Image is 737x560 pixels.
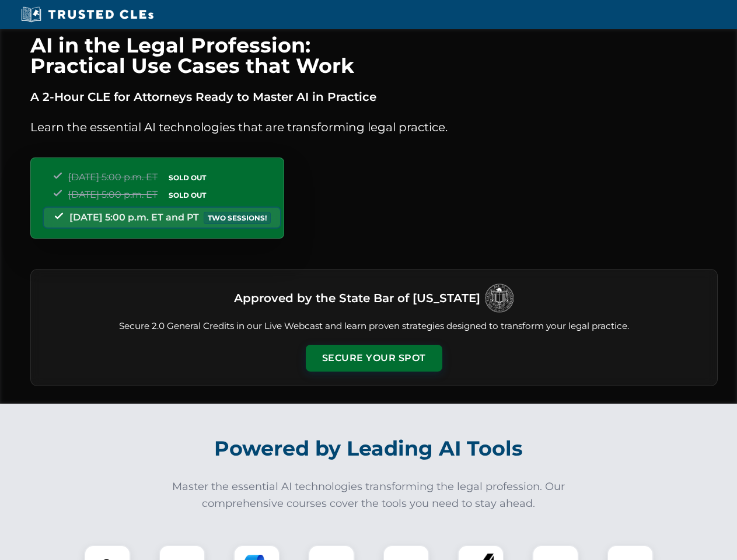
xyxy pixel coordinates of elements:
button: Secure Your Spot [306,345,442,372]
img: Logo [485,283,514,313]
span: [DATE] 5:00 p.m. ET [68,171,158,183]
span: [DATE] 5:00 p.m. ET [68,189,158,200]
img: Trusted CLEs [18,6,157,23]
p: Secure 2.0 General Credits in our Live Webcast and learn proven strategies designed to transform ... [45,320,703,333]
p: Master the essential AI technologies transforming the legal profession. Our comprehensive courses... [165,478,573,512]
h2: Powered by Leading AI Tools [46,428,692,469]
p: A 2-Hour CLE for Attorneys Ready to Master AI in Practice [30,87,718,106]
p: Learn the essential AI technologies that are transforming legal practice. [30,118,718,136]
span: SOLD OUT [165,189,210,201]
h1: AI in the Legal Profession: Practical Use Cases that Work [30,35,718,76]
h3: Approved by the State Bar of [US_STATE] [234,288,480,309]
span: SOLD OUT [165,171,210,184]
